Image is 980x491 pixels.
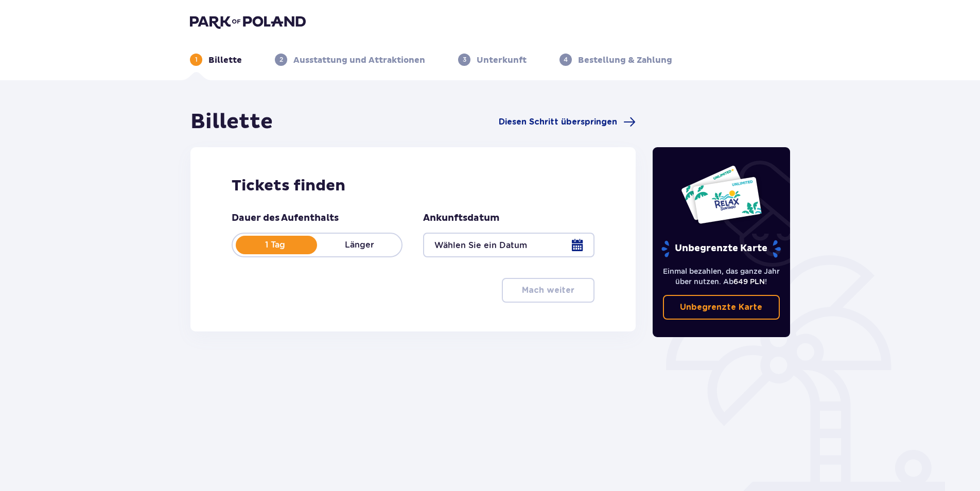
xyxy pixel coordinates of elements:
[423,212,500,224] p: Ankunftsdatum
[232,212,339,224] p: Dauer des Aufenthalts
[663,266,780,287] p: Einmal bezahlen, das ganze Jahr über nutzen. Ab !
[233,239,317,251] p: 1 Tag
[564,55,568,64] p: 4
[293,55,425,66] p: Ausstattung und Attraktionen
[502,278,594,303] button: Mach weiter
[680,302,762,313] p: Unbegrenzte Karte
[477,55,527,66] p: Unterkunft
[208,55,242,66] p: Billette
[190,14,306,29] img: Park of Poland logo
[499,116,617,128] span: Diesen Schritt überspringen
[463,55,466,64] p: 3
[275,54,425,66] div: 2Ausstattung und Attraktionen
[733,277,765,286] span: 649 PLN
[663,295,780,320] a: Unbegrenzte Karte
[232,176,594,196] h2: Tickets finden
[578,55,672,66] p: Bestellung & Zahlung
[190,54,242,66] div: 1Billette
[660,240,782,258] p: Unbegrenzte Karte
[559,54,672,66] div: 4Bestellung & Zahlung
[522,285,574,296] p: Mach weiter
[680,165,762,224] img: Dwie karty całoroczne do Suntago z napisem 'UNLIMITED RELAX', na białym tle z tropikalnymi liśćmi...
[317,239,401,251] p: Länger
[190,109,273,135] h1: Billette
[458,54,527,66] div: 3Unterkunft
[279,55,283,64] p: 2
[195,55,198,64] p: 1
[499,116,636,128] a: Diesen Schritt überspringen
